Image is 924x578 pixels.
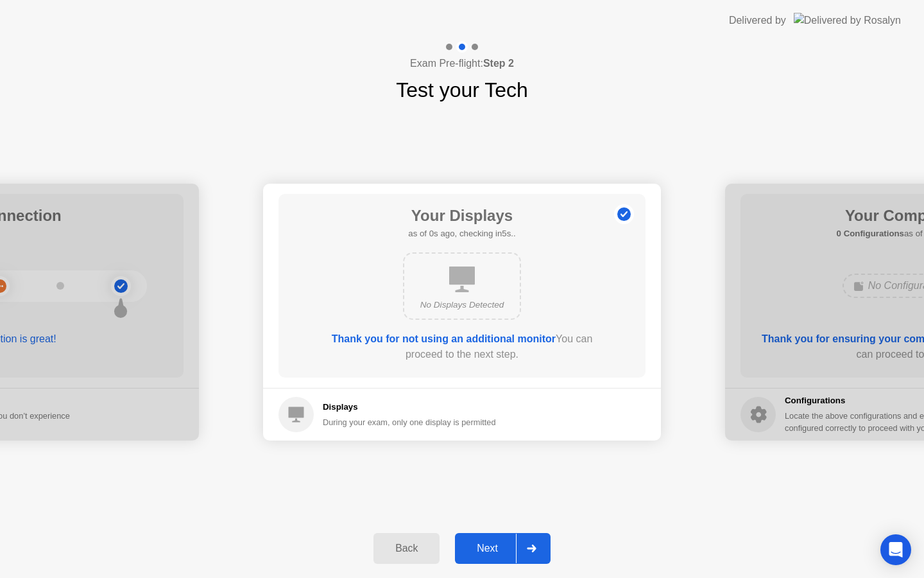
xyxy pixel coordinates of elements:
[408,204,515,227] h1: Your Displays
[396,74,528,105] h1: Test your Tech
[794,13,901,28] img: Delivered by Rosalyn
[408,227,515,240] h5: as of 0s ago, checking in5s..
[880,534,911,565] div: Open Intercom Messenger
[483,58,514,69] b: Step 2
[323,416,496,428] div: During your exam, only one display is permitted
[455,533,551,564] button: Next
[315,331,609,362] div: You can proceed to the next step.
[415,299,509,311] div: No Displays Detected
[323,401,496,414] h5: Displays
[373,533,440,564] button: Back
[729,13,786,28] div: Delivered by
[332,333,556,344] b: Thank you for not using an additional monitor
[377,543,436,554] div: Back
[459,543,516,554] div: Next
[410,56,514,71] h4: Exam Pre-flight:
